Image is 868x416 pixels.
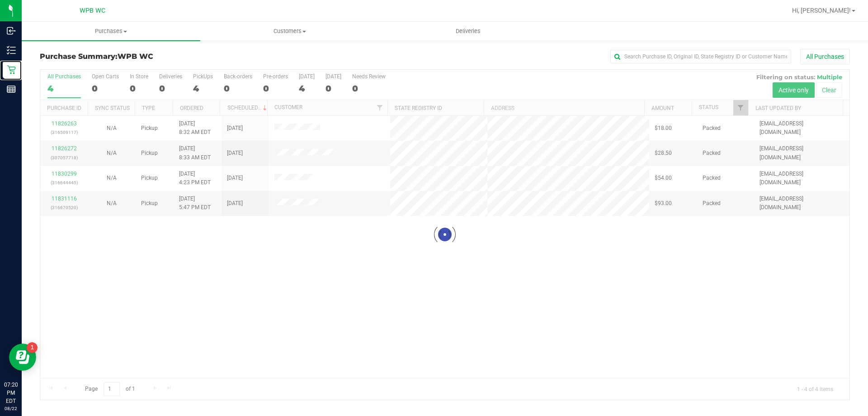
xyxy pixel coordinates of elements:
[22,27,200,35] span: Purchases
[200,22,379,41] a: Customers
[7,26,16,35] inline-svg: Inbound
[27,342,38,353] iframe: Resource center unread badge
[443,27,493,35] span: Deliveries
[201,27,378,35] span: Customers
[80,7,105,14] span: WPB WC
[379,22,557,41] a: Deliveries
[22,22,200,41] a: Purchases
[4,381,18,405] p: 07:20 PM EDT
[40,53,310,61] h3: Purchase Summary:
[7,85,16,94] inline-svg: Reports
[792,7,851,14] span: Hi, [PERSON_NAME]!
[118,52,153,61] span: WPB WC
[7,65,16,74] inline-svg: Retail
[9,344,36,371] iframe: Resource center
[610,50,791,63] input: Search Purchase ID, Original ID, State Registry ID or Customer Name...
[4,405,18,412] p: 08/22
[7,46,16,55] inline-svg: Inventory
[800,49,850,64] button: All Purchases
